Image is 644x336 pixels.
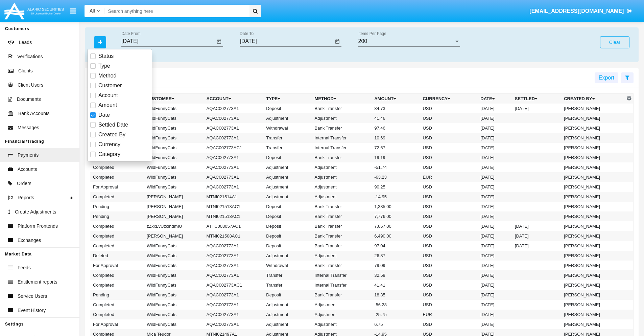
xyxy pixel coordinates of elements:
[312,133,372,143] td: Internal Transfer
[204,270,264,280] td: AQAC002773A1
[372,94,420,104] th: Amount
[18,278,57,286] span: Entitlement reports
[18,110,50,117] span: Bank Accounts
[90,310,144,319] td: Completed
[420,221,478,231] td: USD
[561,143,625,153] td: [PERSON_NAME]
[372,153,420,162] td: 19.19
[561,319,625,329] td: [PERSON_NAME]
[561,300,625,310] td: [PERSON_NAME]
[372,192,420,202] td: -14.95
[312,300,372,310] td: Adjustment
[478,300,512,310] td: [DATE]
[263,270,312,280] td: Transfer
[526,2,636,21] a: [EMAIL_ADDRESS][DOMAIN_NAME]
[372,319,420,329] td: 6.75
[144,153,204,162] td: WildFunnyCats
[204,300,264,310] td: AQAC002773A1
[512,241,561,251] td: [DATE]
[263,143,312,153] td: Transfer
[372,310,420,319] td: -25.75
[312,143,372,153] td: Internal Transfer
[312,153,372,162] td: Bank Transfer
[561,310,625,319] td: [PERSON_NAME]
[420,172,478,182] td: EUR
[144,162,204,172] td: WildFunnyCats
[372,261,420,270] td: 79.09
[420,270,478,280] td: USD
[478,94,512,104] th: Date
[561,202,625,211] td: [PERSON_NAME]
[263,172,312,182] td: Adjustment
[90,231,144,241] td: Completed
[512,94,561,104] th: Settled
[372,162,420,172] td: -51.74
[90,8,95,14] span: All
[263,231,312,241] td: Deposit
[561,261,625,270] td: [PERSON_NAME]
[372,202,420,211] td: 1,385.00
[420,319,478,329] td: USD
[561,182,625,192] td: [PERSON_NAME]
[144,319,204,329] td: WildFunnyCats
[144,94,204,104] th: Customer
[420,261,478,270] td: USD
[420,94,478,104] th: Currency
[263,300,312,310] td: Adjustment
[312,211,372,221] td: Bank Transfer
[263,261,312,270] td: Withdrawal
[204,94,264,104] th: Account
[478,319,512,329] td: [DATE]
[312,261,372,270] td: Bank Transfer
[204,251,264,261] td: AQAC002773A1
[561,153,625,162] td: [PERSON_NAME]
[420,231,478,241] td: USD
[312,104,372,113] td: Bank Transfer
[144,280,204,290] td: WildFunnyCats
[98,150,120,158] span: Category
[420,280,478,290] td: USD
[478,192,512,202] td: [DATE]
[204,192,264,202] td: MTNI021514A1
[372,104,420,113] td: 84.73
[561,231,625,241] td: [PERSON_NAME]
[372,270,420,280] td: 32.58
[420,202,478,211] td: USD
[512,221,561,231] td: [DATE]
[98,101,117,109] span: Amount
[144,104,204,113] td: WildFunnyCats
[312,202,372,211] td: Bank Transfer
[204,143,264,153] td: AQAC002773AC1
[561,241,625,251] td: [PERSON_NAME]
[98,82,122,90] span: Customer
[263,310,312,319] td: Adjustment
[263,104,312,113] td: Deposit
[478,251,512,261] td: [DATE]
[372,290,420,300] td: 18.35
[204,172,264,182] td: AQAC002773A1
[561,270,625,280] td: [PERSON_NAME]
[15,208,56,216] span: Create Adjustments
[144,221,204,231] td: zZxxLvUzclhdmIU
[561,133,625,143] td: [PERSON_NAME]
[312,319,372,329] td: Adjustment
[561,251,625,261] td: [PERSON_NAME]
[17,180,31,187] span: Orders
[19,39,32,46] span: Leads
[478,202,512,211] td: [DATE]
[204,113,264,123] td: AQAC002773A1
[144,133,204,143] td: WildFunnyCats
[561,162,625,172] td: [PERSON_NAME]
[478,143,512,153] td: [DATE]
[263,123,312,133] td: Withdrawal
[98,72,116,80] span: Method
[18,67,33,74] span: Clients
[204,202,264,211] td: MTNI021513AC1
[561,172,625,182] td: [PERSON_NAME]
[17,96,41,103] span: Documents
[372,211,420,221] td: 7,776.00
[420,104,478,113] td: USD
[204,280,264,290] td: AQAC002773AC1
[3,1,65,21] img: Logo image
[204,241,264,251] td: AQAC002773A1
